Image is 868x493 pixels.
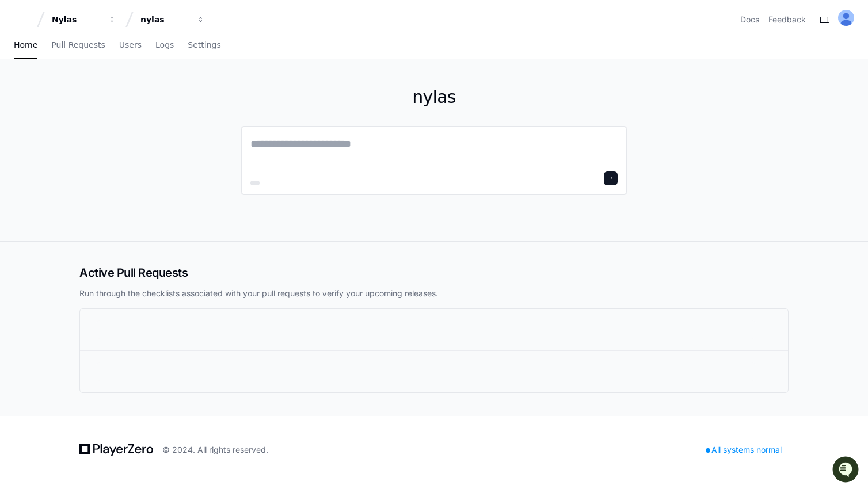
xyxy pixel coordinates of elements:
[699,442,789,458] div: All systems normal
[12,86,32,106] img: 1756235613930-3d25f9e4-fa56-45dd-b3ad-e072dfbd1548
[47,9,121,30] button: Nylas
[196,89,210,103] button: Start new chat
[79,288,789,299] p: Run through the checklists associated with your pull requests to verify your upcoming releases.
[79,265,789,281] h2: Active Pull Requests
[12,12,35,35] img: PlayerZero
[162,444,268,456] div: © 2024. All rights reserved.
[838,10,854,26] img: ALV-UjVIVO1xujVLAuPApzUHhlN9_vKf9uegmELgxzPxAbKOtnGOfPwn3iBCG1-5A44YWgjQJBvBkNNH2W5_ERJBpY8ZVwxlF...
[14,41,37,48] span: Home
[14,32,37,59] a: Home
[39,97,146,106] div: We're available if you need us!
[52,14,101,25] div: Nylas
[12,46,210,64] div: Welcome
[119,32,142,59] a: Users
[768,14,806,25] button: Feedback
[81,120,139,129] a: Powered byPylon
[155,32,174,59] a: Logs
[115,121,139,129] span: Pylon
[119,41,142,48] span: Users
[39,86,189,97] div: Start new chat
[140,14,190,25] div: nylas
[831,455,862,486] iframe: Open customer support
[51,41,105,48] span: Pull Requests
[136,9,210,30] button: nylas
[51,32,105,59] a: Pull Requests
[241,87,627,108] h1: nylas
[740,14,759,25] a: Docs
[188,32,220,59] a: Settings
[155,41,174,48] span: Logs
[188,41,220,48] span: Settings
